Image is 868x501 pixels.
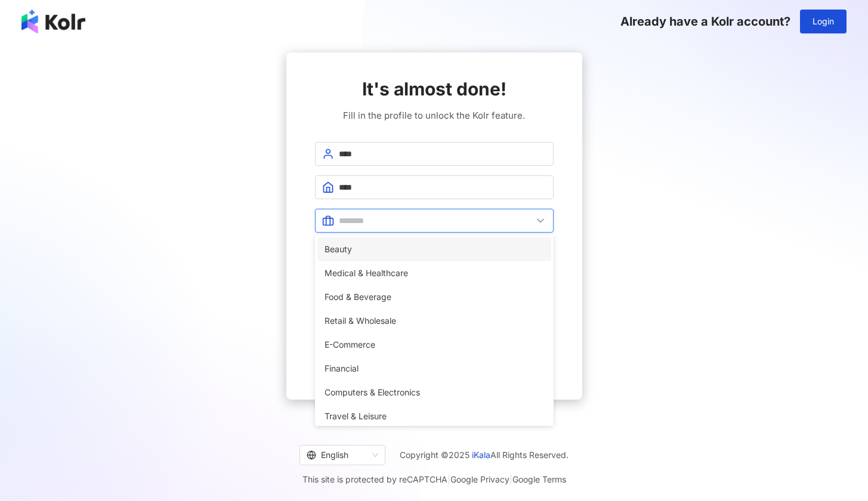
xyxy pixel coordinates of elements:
[512,474,566,484] a: Google Terms
[362,76,506,101] span: It's almost done!
[450,474,509,484] a: Google Privacy
[325,267,544,280] span: Medical & Healthcare
[21,10,85,33] img: logo
[325,243,544,256] span: Beauty
[813,17,834,26] span: Login
[472,450,490,460] a: iKala
[447,474,450,484] span: |
[325,290,544,304] span: Food & Beverage
[325,386,544,399] span: Computers & Electronics
[325,410,544,423] span: Travel & Leisure
[343,109,525,123] span: Fill in the profile to unlock the Kolr feature.
[620,14,790,29] span: Already have a Kolr account?
[325,314,544,327] span: Retail & Wholesale
[307,446,367,465] div: English
[800,10,847,33] button: Login
[400,448,569,462] span: Copyright © 2025 All Rights Reserved.
[302,472,566,487] span: This site is protected by reCAPTCHA
[509,474,512,484] span: |
[325,338,544,351] span: E-Commerce
[325,362,544,375] span: Financial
